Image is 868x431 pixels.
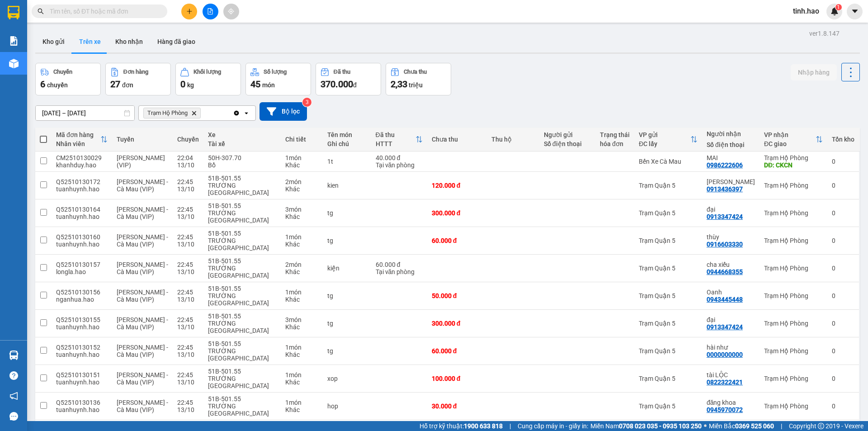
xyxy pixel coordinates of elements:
button: Kho gửi [35,31,72,52]
span: [PERSON_NAME] - Cà Mau (VIP) [117,261,168,275]
div: Trạm Hộ Phòng [764,347,823,355]
div: 0 [832,347,854,355]
div: 22:45 [177,233,199,241]
div: 13/10 [177,406,199,413]
span: 6 [40,79,45,90]
div: 51B-501.55 [208,368,276,375]
div: Trạm Hộ Phòng [764,237,823,244]
div: 100.000 đ [432,375,483,382]
div: 120.000 đ [432,182,483,189]
span: đ [353,81,357,89]
div: đại [707,206,755,213]
div: Trạm Hộ Phòng [764,375,823,382]
div: Trạm Quận 5 [639,292,698,299]
div: 13/10 [177,268,199,275]
div: 0913347424 [707,213,743,220]
span: message [9,412,18,421]
div: Chuyến [53,69,72,75]
div: 30.000 đ [432,403,483,410]
div: tg [327,292,367,299]
div: Nhân viên [56,140,100,147]
div: 0 [832,265,854,272]
span: notification [9,392,18,400]
button: file-add [203,4,218,19]
button: Chưa thu2,33 triệu [386,63,451,95]
button: plus [181,4,197,19]
button: Bộ lọc [259,102,307,121]
div: 1 món [285,344,318,351]
button: Nhập hàng [791,64,837,81]
div: 50.000 đ [432,292,483,299]
div: 300.000 đ [432,209,483,217]
div: 50H-307.70 [208,154,276,161]
div: 51B-501.55 [208,285,276,292]
button: caret-down [847,4,863,19]
div: ĐC giao [764,140,816,147]
button: Chuyến6chuyến [35,63,101,95]
div: Q52510130136 [56,399,108,406]
div: 51B-501.55 [208,230,276,237]
div: chu chi [707,178,755,185]
div: 0916603330 [707,241,743,248]
div: Thu hộ [491,136,534,143]
div: TRƯỜNG [GEOGRAPHIC_DATA] [208,320,276,334]
div: 0944668355 [707,268,743,275]
div: 51B-501.55 [208,202,276,209]
div: Trạm Quận 5 [639,403,698,410]
div: Số điện thoại [707,141,755,148]
div: Tại văn phòng [376,268,423,275]
div: hóa đơn [600,140,630,147]
div: Q52510130157 [56,261,108,268]
span: [PERSON_NAME] - Cà Mau (VIP) [117,289,168,303]
div: Chưa thu [432,136,483,143]
div: Khác [285,379,318,386]
input: Tìm tên, số ĐT hoặc mã đơn [50,6,156,16]
div: 40.000 đ [376,154,423,161]
div: 51B-501.55 [208,340,276,347]
span: Miền Bắc [709,421,774,431]
div: 2 món [285,261,318,268]
span: | [781,421,782,431]
div: Khác [285,406,318,413]
strong: 1900 633 818 [464,422,503,430]
div: Bồ [208,161,276,169]
div: 60.000 đ [432,347,483,355]
svg: Clear all [233,109,240,117]
div: 3 món [285,316,318,323]
div: VP nhận [764,131,816,138]
svg: open [243,109,250,117]
div: Xe [208,131,276,138]
div: hài như [707,344,755,351]
div: TRƯỜNG [GEOGRAPHIC_DATA] [208,347,276,362]
div: Đã thu [334,69,350,75]
div: tg [327,320,367,327]
span: đơn [122,81,133,89]
div: thùy [707,233,755,241]
span: 45 [250,79,260,90]
div: 0 [832,237,854,244]
span: 27 [110,79,120,90]
span: file-add [207,8,213,14]
div: Trạm Quận 5 [639,237,698,244]
span: caret-down [851,7,859,15]
div: Số lượng [264,69,287,75]
div: 3 món [285,206,318,213]
div: 22:45 [177,371,199,379]
span: Cung cấp máy in - giấy in: [518,421,588,431]
div: 0822322421 [707,379,743,386]
div: 22:45 [177,344,199,351]
th: Toggle SortBy [759,128,827,152]
span: 370.000 [321,79,353,90]
div: tuanhuynh.hao [56,379,108,386]
strong: 0369 525 060 [735,422,774,430]
div: 60.000 đ [376,261,423,268]
span: kg [187,81,194,89]
div: 51B-501.55 [208,313,276,320]
svg: Delete [191,110,197,116]
sup: 1 [835,4,842,10]
div: Trạm Hộ Phòng [764,182,823,189]
div: Q52510130151 [56,371,108,379]
div: 2 món [285,178,318,185]
div: TRƯỜNG [GEOGRAPHIC_DATA] [208,265,276,279]
div: đại [707,316,755,323]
